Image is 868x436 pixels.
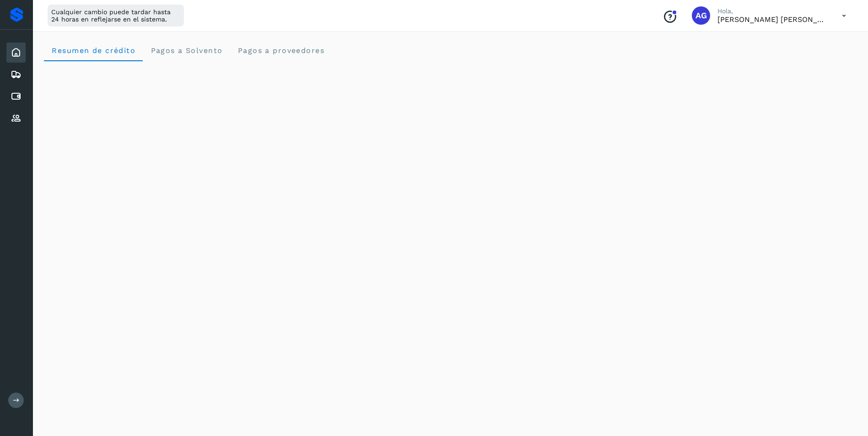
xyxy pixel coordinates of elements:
div: Embarques [6,64,26,85]
div: Proveedores [6,108,26,128]
div: Inicio [6,43,26,63]
div: Cualquier cambio puede tardar hasta 24 horas en reflejarse en el sistema. [48,5,184,27]
span: Pagos a Solvento [150,46,222,55]
p: Hola, [717,7,827,15]
div: Cuentas por pagar [6,86,26,106]
span: Resumen de crédito [51,46,135,55]
span: Pagos a proveedores [237,46,324,55]
p: Abigail Gonzalez Leon [717,15,827,24]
